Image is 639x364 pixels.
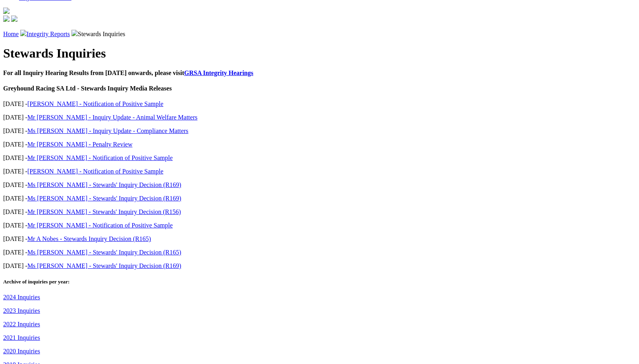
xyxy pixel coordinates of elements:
[3,321,40,327] a: 2022 Inquiries
[27,208,181,215] a: Mr [PERSON_NAME] - Stewards' Inquiry Decision (R156)
[3,348,40,354] a: 2020 Inquiries
[3,127,636,135] p: [DATE] -
[3,334,40,341] a: 2021 Inquiries
[3,294,40,300] a: 2024 Inquiries
[27,181,181,188] a: Ms [PERSON_NAME] - Stewards' Inquiry Decision (R169)
[27,127,189,134] a: Ms [PERSON_NAME] - Inquiry Update - Compliance Matters
[27,168,164,175] a: [PERSON_NAME] - Notification of Positive Sample
[27,100,164,107] a: [PERSON_NAME] - Notification of Positive Sample
[3,222,636,229] p: [DATE] -
[3,279,636,285] h5: Archive of inquiries per year:
[3,235,636,243] p: [DATE] -
[27,249,181,256] a: Ms [PERSON_NAME] - Stewards' Inquiry Decision (R165)
[3,31,19,37] a: Home
[3,154,636,162] p: [DATE] -
[3,249,636,256] p: [DATE] -
[3,208,636,216] p: [DATE] -
[27,154,173,161] a: Mr [PERSON_NAME] - Notification of Positive Sample
[184,69,253,76] a: GRSA Integrity Hearings
[20,30,27,36] img: chevron-right.svg
[3,100,636,108] p: [DATE] -
[27,262,181,269] a: Ms [PERSON_NAME] - Stewards' Inquiry Decision (R169)
[3,307,40,314] a: 2023 Inquiries
[3,85,636,92] h4: Greyhound Racing SA Ltd - Stewards Inquiry Media Releases
[3,181,636,189] p: [DATE] -
[3,141,636,148] p: [DATE] -
[71,30,78,36] img: chevron-right.svg
[3,195,636,202] p: [DATE] -
[3,262,636,270] p: [DATE] -
[11,15,17,22] img: twitter.svg
[3,114,636,121] p: [DATE] -
[3,168,636,175] p: [DATE] -
[3,30,636,38] p: Stewards Inquiries
[27,222,173,229] a: Mr [PERSON_NAME] - Notification of Positive Sample
[3,46,636,61] h1: Stewards Inquiries
[27,195,181,202] a: Ms [PERSON_NAME] - Stewards' Inquiry Decision (R169)
[27,31,70,37] a: Integrity Reports
[3,8,10,14] img: logo-grsa-white.png
[3,69,253,76] b: For all Inquiry Hearing Results from [DATE] onwards, please visit
[27,141,133,148] a: Mr [PERSON_NAME] - Penalty Review
[27,235,151,242] a: Mr A Nobes - Stewards Inquiry Decision (R165)
[3,15,10,22] img: facebook.svg
[27,114,198,121] a: Mr [PERSON_NAME] - Inquiry Update - Animal Welfare Matters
